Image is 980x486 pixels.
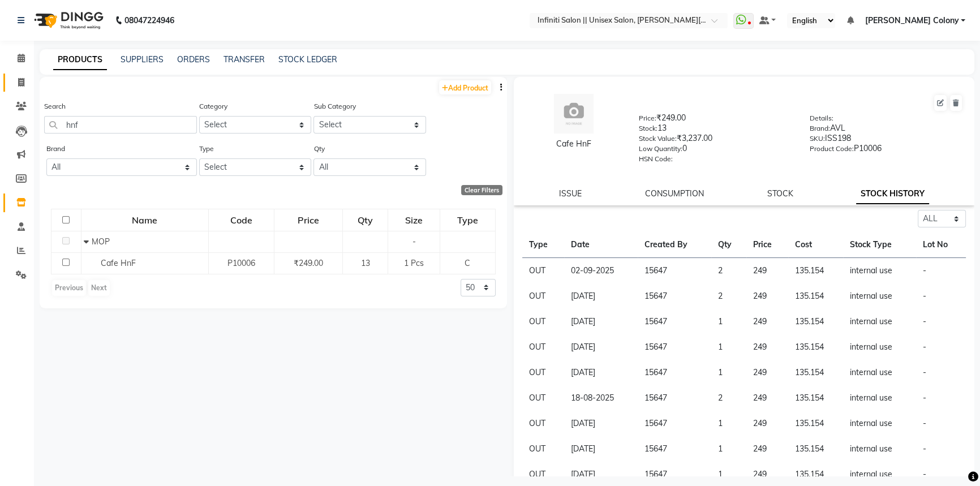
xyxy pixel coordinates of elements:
div: Qty [343,210,388,230]
label: Stock: [639,123,657,134]
a: CONSUMPTION [645,188,704,199]
img: logo [29,5,106,36]
label: Brand [46,144,65,154]
td: - [916,385,966,411]
b: 08047224946 [124,5,174,36]
td: 18-08-2025 [564,385,638,411]
td: [DATE] [564,436,638,462]
div: ₹3,237.00 [639,132,793,148]
a: STOCK [767,188,793,199]
div: Size [389,210,439,230]
th: Date [564,232,638,258]
td: OUT [522,385,564,411]
td: 02-09-2025 [564,258,638,284]
a: PRODUCTS [53,50,107,70]
td: 1 [711,411,746,436]
a: Add Product [439,80,491,94]
td: 2 [711,283,746,309]
td: 15647 [638,283,711,309]
label: HSN Code: [639,154,673,164]
div: Type [441,210,495,230]
span: Collapse Row [84,236,92,247]
td: internal use [843,309,916,334]
span: ₹249.00 [294,258,323,268]
th: Lot No [916,232,966,258]
td: OUT [522,258,564,284]
td: 249 [746,258,788,284]
td: 15647 [638,385,711,411]
td: 135.154 [788,436,843,462]
td: 2 [711,385,746,411]
td: internal use [843,436,916,462]
td: OUT [522,283,564,309]
label: Category [199,101,227,111]
a: TRANSFER [223,54,265,64]
div: Name [82,210,208,230]
td: internal use [843,411,916,436]
td: 15647 [638,411,711,436]
img: avatar [554,94,594,134]
td: 2 [711,258,746,284]
a: ISSUE [559,188,582,199]
td: OUT [522,309,564,334]
label: Stock Value: [639,134,677,144]
label: Low Quantity: [639,144,682,154]
td: - [916,283,966,309]
td: 15647 [638,309,711,334]
td: [DATE] [564,283,638,309]
td: OUT [522,334,564,360]
label: Qty [313,144,324,154]
div: Cafe HnF [525,138,622,150]
span: 13 [361,258,370,268]
div: Price [275,210,342,230]
td: 249 [746,385,788,411]
td: [DATE] [564,411,638,436]
div: P10006 [810,143,964,158]
td: 1 [711,436,746,462]
label: Price: [639,113,656,123]
div: 13 [639,122,793,138]
td: 249 [746,436,788,462]
td: [DATE] [564,309,638,334]
td: internal use [843,360,916,385]
label: Brand: [810,123,830,134]
td: 135.154 [788,258,843,284]
td: - [916,258,966,284]
td: internal use [843,334,916,360]
td: 135.154 [788,385,843,411]
th: Type [522,232,564,258]
td: 135.154 [788,334,843,360]
span: - [412,236,416,247]
td: - [916,360,966,385]
td: OUT [522,436,564,462]
td: 249 [746,283,788,309]
label: Product Code: [810,144,854,154]
td: [DATE] [564,360,638,385]
td: - [916,436,966,462]
td: 135.154 [788,411,843,436]
span: Cafe HnF [101,258,136,268]
div: Code [209,210,273,230]
td: 249 [746,334,788,360]
td: internal use [843,258,916,284]
td: internal use [843,283,916,309]
td: 1 [711,360,746,385]
span: [PERSON_NAME] Colony [865,15,958,27]
span: P10006 [227,258,255,268]
div: ₹249.00 [639,112,793,128]
label: SKU: [810,134,825,144]
td: 249 [746,360,788,385]
label: Type [199,144,214,154]
td: 1 [711,334,746,360]
div: 0 [639,143,793,158]
label: Details: [810,113,833,123]
a: ORDERS [177,54,210,64]
td: 15647 [638,360,711,385]
th: Qty [711,232,746,258]
th: Price [746,232,788,258]
span: 1 Pcs [404,258,424,268]
label: Search [44,101,66,111]
td: 135.154 [788,309,843,334]
a: SUPPLIERS [121,54,164,64]
td: 15647 [638,436,711,462]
